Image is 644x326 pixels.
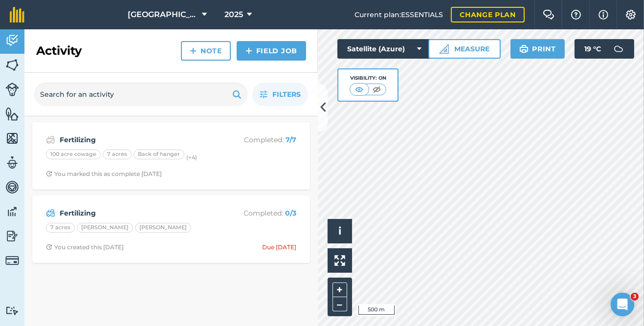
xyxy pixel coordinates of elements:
img: svg+xml;base64,PHN2ZyB4bWxucz0iaHR0cDovL3d3dy53My5vcmcvMjAwMC9zdmciIHdpZHRoPSI1MCIgaGVpZ2h0PSI0MC... [353,85,365,94]
img: svg+xml;base64,PHN2ZyB4bWxucz0iaHR0cDovL3d3dy53My5vcmcvMjAwMC9zdmciIHdpZHRoPSI1NiIgaGVpZ2h0PSI2MC... [5,58,19,72]
strong: 0 / 3 [285,209,296,217]
img: Clock with arrow pointing clockwise [46,171,52,177]
a: Field Job [237,41,306,61]
img: svg+xml;base64,PD94bWwgdmVyc2lvbj0iMS4wIiBlbmNvZGluZz0idXRmLTgiPz4KPCEtLSBHZW5lcmF0b3I6IEFkb2JlIE... [5,229,19,243]
img: svg+xml;base64,PD94bWwgdmVyc2lvbj0iMS4wIiBlbmNvZGluZz0idXRmLTgiPz4KPCEtLSBHZW5lcmF0b3I6IEFkb2JlIE... [5,306,19,315]
strong: 7 / 7 [286,135,296,144]
button: Print [511,39,565,59]
div: 100 acre cowage [46,150,101,159]
span: i [338,225,341,237]
button: Satellite (Azure) [337,39,431,59]
img: svg+xml;base64,PD94bWwgdmVyc2lvbj0iMS4wIiBlbmNvZGluZz0idXRmLTgiPz4KPCEtLSBHZW5lcmF0b3I6IEFkb2JlIE... [46,207,55,219]
img: svg+xml;base64,PHN2ZyB4bWxucz0iaHR0cDovL3d3dy53My5vcmcvMjAwMC9zdmciIHdpZHRoPSIxNyIgaGVpZ2h0PSIxNy... [599,9,608,21]
img: Ruler icon [439,44,449,54]
button: + [333,283,347,297]
div: Back of hanger [133,150,184,159]
span: 3 [631,293,639,301]
div: You marked this as complete [DATE] [46,170,162,178]
img: svg+xml;base64,PD94bWwgdmVyc2lvbj0iMS4wIiBlbmNvZGluZz0idXRmLTgiPz4KPCEtLSBHZW5lcmF0b3I6IEFkb2JlIE... [46,134,55,146]
button: i [328,219,352,243]
img: svg+xml;base64,PD94bWwgdmVyc2lvbj0iMS4wIiBlbmNvZGluZz0idXRmLTgiPz4KPCEtLSBHZW5lcmF0b3I6IEFkb2JlIE... [5,155,19,170]
img: svg+xml;base64,PHN2ZyB4bWxucz0iaHR0cDovL3d3dy53My5vcmcvMjAwMC9zdmciIHdpZHRoPSI1NiIgaGVpZ2h0PSI2MC... [5,131,19,146]
div: [PERSON_NAME] [77,223,133,233]
span: Filters [272,89,301,100]
img: svg+xml;base64,PHN2ZyB4bWxucz0iaHR0cDovL3d3dy53My5vcmcvMjAwMC9zdmciIHdpZHRoPSIxNCIgaGVpZ2h0PSIyNC... [245,45,252,57]
strong: Fertilizing [60,134,215,145]
img: svg+xml;base64,PD94bWwgdmVyc2lvbj0iMS4wIiBlbmNvZGluZz0idXRmLTgiPz4KPCEtLSBHZW5lcmF0b3I6IEFkb2JlIE... [5,254,19,267]
a: FertilizingCompleted: 7/7100 acre cowage7 acresBack of hanger(+4)Clock with arrow pointing clockw... [38,128,304,184]
img: svg+xml;base64,PHN2ZyB4bWxucz0iaHR0cDovL3d3dy53My5vcmcvMjAwMC9zdmciIHdpZHRoPSI1NiIgaGVpZ2h0PSI2MC... [5,107,19,121]
img: svg+xml;base64,PHN2ZyB4bWxucz0iaHR0cDovL3d3dy53My5vcmcvMjAwMC9zdmciIHdpZHRoPSIxOSIgaGVpZ2h0PSIyNC... [519,43,529,55]
div: Visibility: On [350,74,387,82]
a: FertilizingCompleted: 0/37 acres[PERSON_NAME][PERSON_NAME]Clock with arrow pointing clockwiseYou ... [38,201,304,257]
img: svg+xml;base64,PD94bWwgdmVyc2lvbj0iMS4wIiBlbmNvZGluZz0idXRmLTgiPz4KPCEtLSBHZW5lcmF0b3I6IEFkb2JlIE... [5,83,19,96]
img: svg+xml;base64,PHN2ZyB4bWxucz0iaHR0cDovL3d3dy53My5vcmcvMjAwMC9zdmciIHdpZHRoPSIxOSIgaGVpZ2h0PSIyNC... [232,88,242,100]
button: 19 °C [575,39,634,59]
span: 19 ° C [584,39,601,59]
a: Change plan [451,7,525,22]
div: 7 acres [103,150,132,159]
span: 2025 [224,9,243,21]
input: Search for an activity [34,83,247,106]
img: Clock with arrow pointing clockwise [46,244,52,250]
img: svg+xml;base64,PHN2ZyB4bWxucz0iaHR0cDovL3d3dy53My5vcmcvMjAwMC9zdmciIHdpZHRoPSIxNCIgaGVpZ2h0PSIyNC... [190,45,197,57]
button: Measure [428,39,501,59]
img: fieldmargin Logo [10,7,24,22]
span: Current plan : ESSENTIALS [355,9,443,20]
h2: Activity [36,43,82,59]
img: Two speech bubbles overlapping with the left bubble in the forefront [543,10,555,20]
span: [GEOGRAPHIC_DATA] [128,9,198,21]
div: You created this [DATE] [46,243,124,251]
p: Completed : [219,208,296,218]
button: – [333,297,347,311]
div: [PERSON_NAME] [135,223,191,233]
img: svg+xml;base64,PD94bWwgdmVyc2lvbj0iMS4wIiBlbmNvZGluZz0idXRmLTgiPz4KPCEtLSBHZW5lcmF0b3I6IEFkb2JlIE... [609,39,628,59]
button: Filters [252,83,308,106]
img: svg+xml;base64,PHN2ZyB4bWxucz0iaHR0cDovL3d3dy53My5vcmcvMjAwMC9zdmciIHdpZHRoPSI1MCIgaGVpZ2h0PSI0MC... [371,85,383,94]
img: A question mark icon [570,10,582,20]
div: 7 acres [46,223,75,233]
img: A cog icon [625,10,637,20]
img: svg+xml;base64,PD94bWwgdmVyc2lvbj0iMS4wIiBlbmNvZGluZz0idXRmLTgiPz4KPCEtLSBHZW5lcmF0b3I6IEFkb2JlIE... [5,33,19,48]
img: svg+xml;base64,PD94bWwgdmVyc2lvbj0iMS4wIiBlbmNvZGluZz0idXRmLTgiPz4KPCEtLSBHZW5lcmF0b3I6IEFkb2JlIE... [5,180,19,195]
iframe: Intercom live chat [611,293,634,316]
strong: Fertilizing [60,208,215,218]
small: (+ 4 ) [186,154,197,161]
img: Four arrows, one pointing top left, one top right, one bottom right and the last bottom left [334,255,345,266]
div: Due [DATE] [262,243,296,251]
img: svg+xml;base64,PD94bWwgdmVyc2lvbj0iMS4wIiBlbmNvZGluZz0idXRmLTgiPz4KPCEtLSBHZW5lcmF0b3I6IEFkb2JlIE... [5,204,19,219]
p: Completed : [219,134,296,145]
a: Note [181,41,231,61]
